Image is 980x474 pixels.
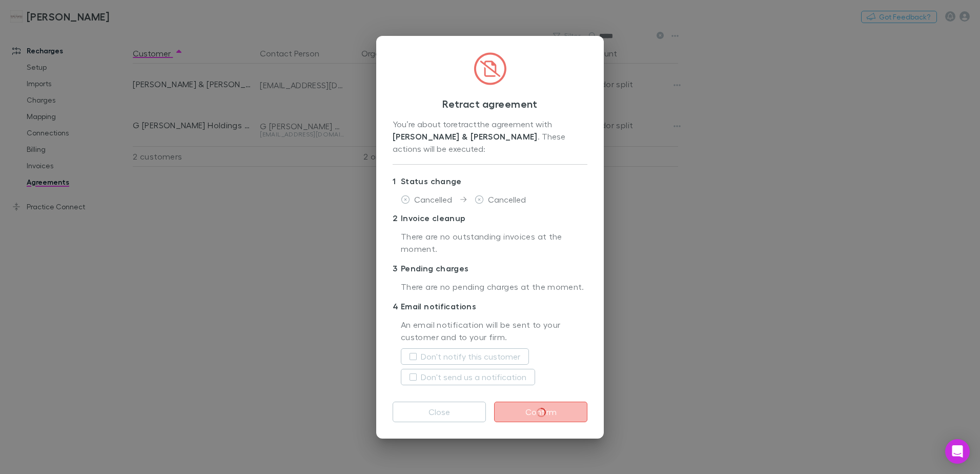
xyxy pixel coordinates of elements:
h3: Retract agreement [393,97,587,110]
p: An email notification will be sent to your customer and to your firm. [401,319,587,344]
p: Email notifications [393,298,587,314]
div: 2 [393,212,401,224]
div: 4 [393,300,401,312]
p: There are no pending charges at the moment. [401,281,587,294]
button: Close [393,402,486,422]
div: Open Intercom Messenger [945,439,970,464]
div: 1 [393,175,401,187]
img: CircledFileSlash.svg [474,52,506,85]
p: Status change [393,173,587,189]
strong: [PERSON_NAME] & [PERSON_NAME] [393,131,538,142]
label: Don't send us a notification [421,371,526,383]
div: You’re about to retract the agreement with . These actions will be executed: [393,118,587,156]
span: Cancelled [488,194,526,204]
button: Don't notify this customer [401,348,529,365]
p: There are no outstanding invoices at the moment. [401,230,587,256]
label: Don't notify this customer [421,350,520,363]
button: Don't send us a notification [401,369,535,385]
div: 3 [393,262,401,274]
p: Pending charges [393,260,587,276]
span: Cancelled [414,194,452,204]
button: Confirm [494,402,587,422]
p: Invoice cleanup [393,210,587,226]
